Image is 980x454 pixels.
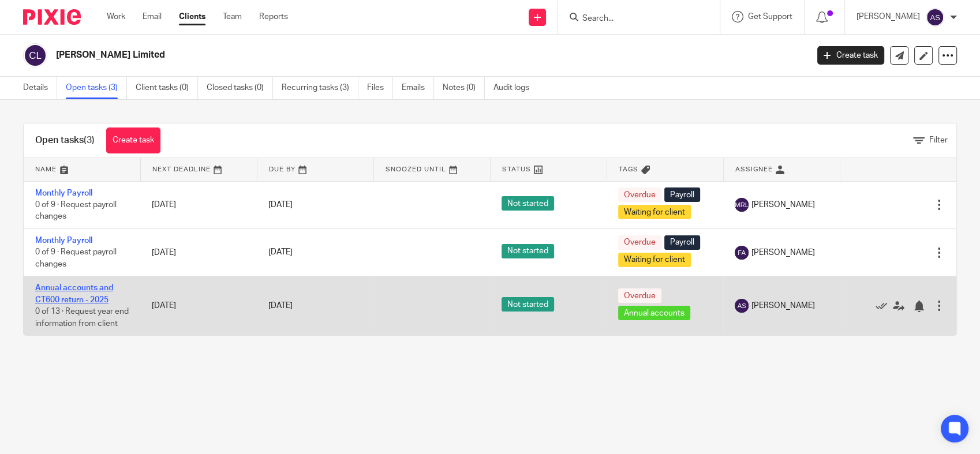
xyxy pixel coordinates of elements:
[751,199,815,211] span: [PERSON_NAME]
[84,136,95,145] span: (3)
[876,300,893,312] a: Mark as done
[23,9,81,25] img: Pixie
[23,43,47,67] img: svg%3E
[35,307,129,328] span: 0 of 13 · Request year end information from client
[618,187,661,202] span: Overdue
[664,187,700,202] span: Payroll
[817,46,884,65] a: Create task
[929,136,948,144] span: Filter
[35,201,117,221] span: 0 of 9 · Request payroll changes
[207,77,273,99] a: Closed tasks (0)
[493,77,538,99] a: Audit logs
[56,49,651,61] h2: [PERSON_NAME] Limited
[386,166,446,172] span: Snoozed Until
[259,11,288,22] a: Reports
[443,77,485,99] a: Notes (0)
[23,77,57,99] a: Details
[619,166,638,172] span: Tags
[66,77,127,99] a: Open tasks (3)
[35,134,95,147] h1: Open tasks
[179,11,205,22] a: Clients
[268,249,293,257] span: [DATE]
[502,297,554,312] span: Not started
[140,276,257,335] td: [DATE]
[751,247,815,258] span: [PERSON_NAME]
[35,237,92,245] a: Monthly Payroll
[618,235,661,250] span: Overdue
[502,244,554,258] span: Not started
[735,299,749,313] img: svg%3E
[402,77,434,99] a: Emails
[140,228,257,276] td: [DATE]
[618,306,690,320] span: Annual accounts
[618,205,691,219] span: Waiting for client
[618,288,661,303] span: Overdue
[282,77,358,99] a: Recurring tasks (3)
[751,300,815,312] span: [PERSON_NAME]
[664,235,700,250] span: Payroll
[735,198,749,212] img: svg%3E
[136,77,198,99] a: Client tasks (0)
[35,249,117,269] span: 0 of 9 · Request payroll changes
[735,246,749,260] img: svg%3E
[140,181,257,228] td: [DATE]
[268,201,293,209] span: [DATE]
[35,189,92,197] a: Monthly Payroll
[502,166,531,172] span: Status
[143,11,162,22] a: Email
[618,253,691,267] span: Waiting for client
[926,8,944,27] img: svg%3E
[367,77,393,99] a: Files
[856,11,920,22] p: [PERSON_NAME]
[107,11,125,22] a: Work
[581,14,685,24] input: Search
[502,196,554,211] span: Not started
[35,284,113,303] a: Annual accounts and CT600 return - 2025
[748,13,792,21] span: Get Support
[223,11,242,22] a: Team
[106,127,160,153] a: Create task
[268,302,293,310] span: [DATE]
